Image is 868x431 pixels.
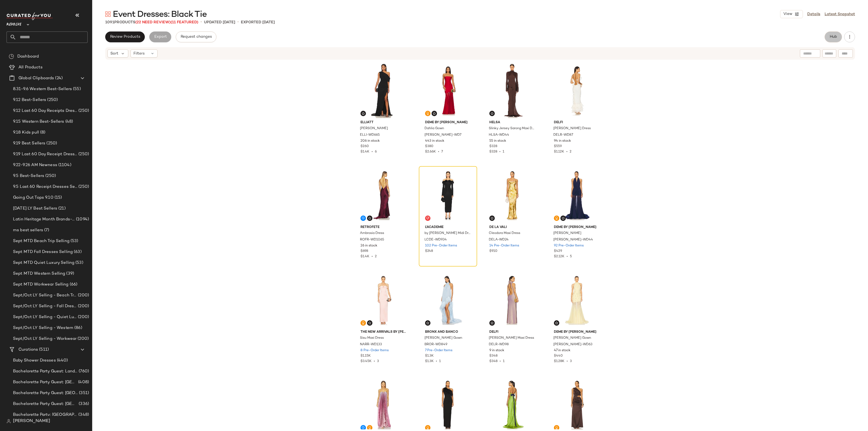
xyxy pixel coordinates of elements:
span: [PERSON_NAME] Dress [553,126,591,131]
span: ROFR-WD1065 [360,237,384,242]
span: $1.3K [425,354,434,359]
span: (8) [39,129,45,136]
span: • [497,150,503,154]
span: • [497,360,503,363]
span: $348 [489,354,497,359]
span: [PERSON_NAME] Maxi Dress [489,336,534,341]
span: Ambrosia Dress [360,231,384,236]
img: ELLI-WD665_V1.jpg [356,63,411,118]
span: • [369,150,375,154]
span: Curations [18,347,38,353]
img: svg%3e [555,321,558,325]
span: Dahlia Gown [425,126,444,131]
span: L'Academie [425,225,471,230]
span: 206 in stock [360,139,380,144]
a: Latest Snapshot [825,11,855,17]
span: (200) [77,314,89,320]
span: (408) [77,379,89,385]
button: Request changes [176,31,216,42]
img: DEBY-WD63_V1.jpg [550,273,604,328]
span: (760) [78,368,89,375]
span: $1.12K [554,150,564,154]
span: Slinky Jersey Sarong Maxi Dress [489,126,535,131]
span: $328 [489,144,497,149]
span: Sept/Oct LY Selling - Fall Dresses [13,303,77,309]
span: 9.15 Western Best-Sellers [13,119,64,125]
img: DELR-WD98_V1.jpg [485,273,540,328]
span: $348 [489,360,497,363]
img: svg%3e [368,217,371,220]
span: $440 [554,354,563,359]
span: (250) [45,140,57,147]
span: [PERSON_NAME] [13,418,50,424]
span: (7) [43,227,49,233]
span: 1 [503,360,505,363]
span: $1.3K [425,360,434,363]
span: [DATE] LY Best Sellers [13,205,57,212]
img: svg%3e [105,11,111,17]
span: $248 [425,249,433,254]
span: DELR-WD87 [553,133,573,138]
div: Products [105,20,198,25]
span: 1091 [105,20,114,24]
span: 9.12 Best-Sellers [13,97,46,103]
span: View [783,12,792,16]
span: [PERSON_NAME] Gown [553,336,591,341]
img: svg%3e [362,321,365,325]
span: Bachelorette Party Guest: [GEOGRAPHIC_DATA] [13,401,78,407]
span: DELA-WD24 [489,237,509,242]
span: Bachelorette Party Guest: Landing Page [13,368,78,375]
img: svg%3e [490,217,494,220]
span: 3 [570,360,572,363]
span: • [200,19,202,26]
img: svg%3e [426,217,429,220]
span: $260 [360,144,369,149]
img: svg%3e [362,112,365,115]
span: • [372,360,377,363]
span: Sept/Oct LY Selling - Workwear [13,336,76,342]
span: Sept/Oct LY Selling - Western [13,325,73,331]
span: Going Out Tops 9.10 [13,195,53,201]
button: Hub [825,31,842,42]
span: • [564,150,570,154]
img: svg%3e [7,419,11,423]
span: LCDE-WD934 [425,237,447,242]
span: (440) [56,357,68,364]
span: Event Dresses: Black Tie [113,9,207,20]
span: $559 [554,144,562,149]
span: (53) [74,260,83,266]
img: cfy_white_logo.C9jOOHJF.svg [7,12,53,20]
span: $3.45K [360,360,372,363]
span: ELLIATT [360,120,406,125]
img: svg%3e [433,112,436,115]
span: Helsa [489,120,535,125]
span: 47 in stock [554,348,570,353]
span: Deme by [PERSON_NAME] [554,225,600,230]
span: [PERSON_NAME] Gown [425,336,462,341]
span: (250) [77,151,89,157]
span: Bachelorette Party Guest: [GEOGRAPHIC_DATA] [13,379,77,385]
span: 92 Pre-Order Items [554,243,584,248]
img: svg%3e [426,321,429,325]
img: LCDE-WD934_V1.jpg [421,168,475,223]
span: (250) [44,173,56,179]
span: Sept/Oct LY Selling - Quiet Luxe [13,314,77,320]
a: Details [807,11,820,17]
span: (22 Need Review) [135,20,171,24]
span: Baby Shower Dresses [13,357,56,364]
span: $2.66K [425,150,436,154]
span: DE LA VALI [489,225,535,230]
span: 6 [375,150,377,154]
span: ms best sellers [13,227,43,233]
span: Review Products [110,35,140,39]
span: 9 in stock [489,348,504,353]
span: 1 [503,150,504,154]
span: $328 [489,150,497,154]
img: BROR-WD849_V1.jpg [421,273,475,328]
span: 94 in stock [554,139,571,144]
span: $910 [489,249,497,254]
span: HLSA-WD44 [489,133,509,138]
span: Dashboard [17,53,39,60]
img: svg%3e [561,217,565,220]
p: updated [DATE] [204,20,235,25]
